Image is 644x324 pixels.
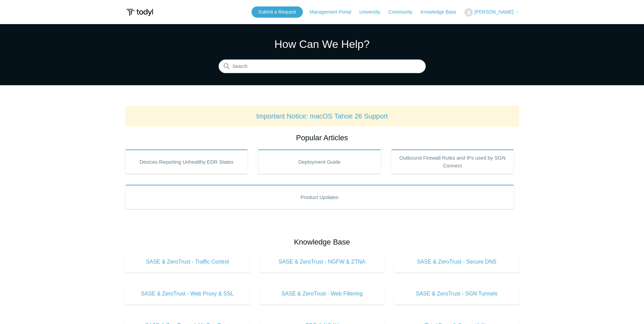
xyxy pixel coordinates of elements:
a: SASE & ZeroTrust - Web Proxy & SSL [125,283,250,305]
a: SASE & ZeroTrust - SGN Tunnels [394,283,519,305]
span: SASE & ZeroTrust - Secure DNS [405,258,509,266]
a: Deployment Guide [258,149,381,174]
span: [PERSON_NAME] [474,9,513,15]
a: Community [388,8,419,16]
span: SASE & ZeroTrust - NGFW & ZTNA [270,258,374,266]
a: Outbound Firewall Rules and IPs used by SGN Connect [391,149,514,174]
h2: Knowledge Base [125,236,519,248]
a: Product Updates [125,185,514,209]
input: Search [219,60,426,73]
a: SASE & ZeroTrust - Secure DNS [394,251,519,273]
span: SASE & ZeroTrust - Traffic Control [135,258,240,266]
span: SASE & ZeroTrust - Web Filtering [270,290,374,298]
a: Devices Reporting Unhealthy EDR States [125,149,248,174]
a: University [359,8,387,16]
h2: Popular Articles [125,132,519,143]
button: [PERSON_NAME] [464,8,519,17]
img: Todyl Support Center Help Center home page [125,6,154,19]
a: SASE & ZeroTrust - Traffic Control [125,251,250,273]
span: SASE & ZeroTrust - SGN Tunnels [405,290,509,298]
h1: How Can We Help? [219,36,426,52]
a: Important Notice: macOS Tahoe 26 Support [256,112,388,120]
span: SASE & ZeroTrust - Web Proxy & SSL [135,290,240,298]
a: Management Portal [310,8,358,16]
a: SASE & ZeroTrust - NGFW & ZTNA [260,251,384,273]
a: Knowledge Base [421,8,463,16]
a: Submit a Request [252,6,303,18]
a: SASE & ZeroTrust - Web Filtering [260,283,384,305]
